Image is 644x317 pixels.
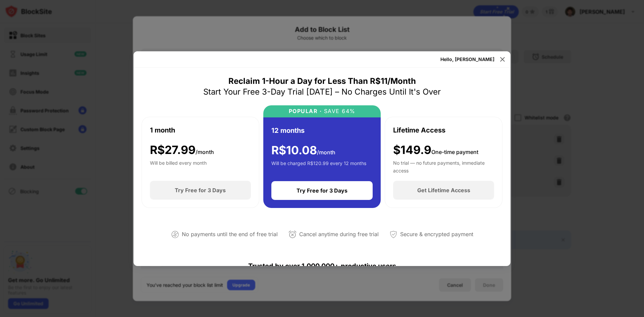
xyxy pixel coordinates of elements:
[271,144,335,157] div: R$ 10.08
[400,229,473,239] div: Secure & encrypted payment
[393,159,494,173] div: No trial — no future payments, immediate access
[171,230,179,239] img: not-paying
[297,187,347,194] div: Try Free for 3 Days
[150,159,207,173] div: Will be billed every month
[150,143,214,157] div: R$ 27.99
[271,125,305,136] div: 12 months
[431,149,478,155] span: One-time payment
[142,250,502,282] div: Trusted by over 1,000,000+ productive users
[393,143,478,157] div: $149.9
[288,230,297,239] img: cancel-anytime
[196,149,214,155] span: /month
[289,108,322,114] div: POPULAR ·
[317,149,335,156] span: /month
[389,230,397,239] img: secured-payment
[175,187,226,194] div: Try Free for 3 Days
[271,160,366,173] div: Will be charged R$120.99 every 12 months
[417,187,470,194] div: Get Lifetime Access
[203,87,441,97] div: Start Your Free 3-Day Trial [DATE] – No Charges Until It's Over
[322,108,356,114] div: SAVE 64%
[228,76,416,87] div: Reclaim 1-Hour a Day for Less Than R$11/Month
[299,229,379,239] div: Cancel anytime during free trial
[440,57,494,62] div: Hello, [PERSON_NAME]
[150,125,175,135] div: 1 month
[182,229,278,239] div: No payments until the end of free trial
[393,125,445,135] div: Lifetime Access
